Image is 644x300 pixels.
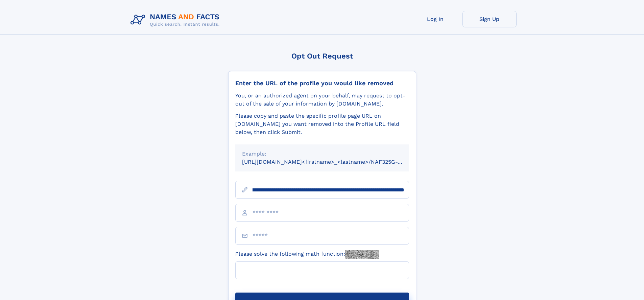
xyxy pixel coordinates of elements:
[235,250,379,259] label: Please solve the following math function:
[228,52,416,60] div: Opt Out Request
[235,92,409,108] div: You, or an authorized agent on your behalf, may request to opt-out of the sale of your informatio...
[242,159,422,165] small: [URL][DOMAIN_NAME]<firstname>_<lastname>/NAF325G-xxxxxxxx
[235,112,409,136] div: Please copy and paste the specific profile page URL on [DOMAIN_NAME] you want removed into the Pr...
[462,11,517,27] a: Sign Up
[408,11,462,27] a: Log In
[242,150,402,158] div: Example:
[235,79,409,87] div: Enter the URL of the profile you would like removed
[128,11,225,29] img: Logo Names and Facts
